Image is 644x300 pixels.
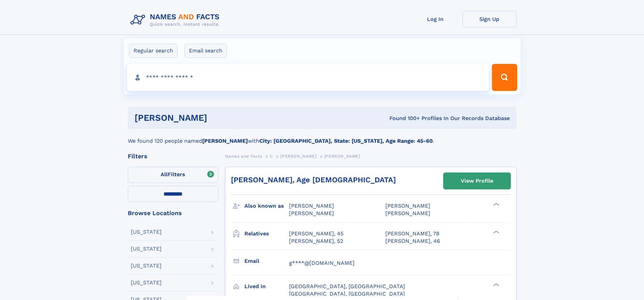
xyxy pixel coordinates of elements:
[127,64,489,91] input: search input
[128,129,517,145] div: We found 120 people named with .
[289,230,343,237] a: [PERSON_NAME], 45
[128,153,218,159] div: Filters
[225,152,262,160] a: Names and Facts
[185,44,227,58] label: Email search
[492,64,517,91] button: Search Button
[259,138,433,144] b: City: [GEOGRAPHIC_DATA], State: [US_STATE], Age Range: 45-60
[385,230,439,237] a: [PERSON_NAME], 78
[280,154,316,159] span: [PERSON_NAME]
[131,263,162,269] div: [US_STATE]
[280,152,316,160] a: [PERSON_NAME]
[298,115,510,122] div: Found 100+ Profiles In Our Records Database
[444,173,510,189] a: View Profile
[385,237,440,245] a: [PERSON_NAME], 46
[462,11,517,27] a: Sign Up
[385,210,430,216] span: [PERSON_NAME]
[244,255,289,267] h3: Email
[385,203,430,209] span: [PERSON_NAME]
[289,237,343,245] a: [PERSON_NAME], 52
[131,229,162,235] div: [US_STATE]
[492,230,500,234] div: ❯
[231,176,396,184] a: [PERSON_NAME], Age [DEMOGRAPHIC_DATA]
[128,11,225,29] img: Logo Names and Facts
[289,283,405,290] span: [GEOGRAPHIC_DATA], [GEOGRAPHIC_DATA]
[289,203,334,209] span: [PERSON_NAME]
[244,228,289,239] h3: Relatives
[408,11,462,27] a: Log In
[324,154,360,159] span: [PERSON_NAME]
[202,138,248,144] b: [PERSON_NAME]
[270,152,273,160] a: C
[289,210,334,216] span: [PERSON_NAME]
[128,167,218,183] label: Filters
[270,154,273,159] span: C
[135,114,299,122] h1: [PERSON_NAME]
[492,282,500,287] div: ❯
[129,44,177,58] label: Regular search
[131,246,162,252] div: [US_STATE]
[289,291,405,297] span: [GEOGRAPHIC_DATA], [GEOGRAPHIC_DATA]
[244,200,289,212] h3: Also known as
[461,173,493,189] div: View Profile
[161,171,168,178] span: All
[244,281,289,292] h3: Lived in
[131,280,162,285] div: [US_STATE]
[492,202,500,207] div: ❯
[128,210,218,216] div: Browse Locations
